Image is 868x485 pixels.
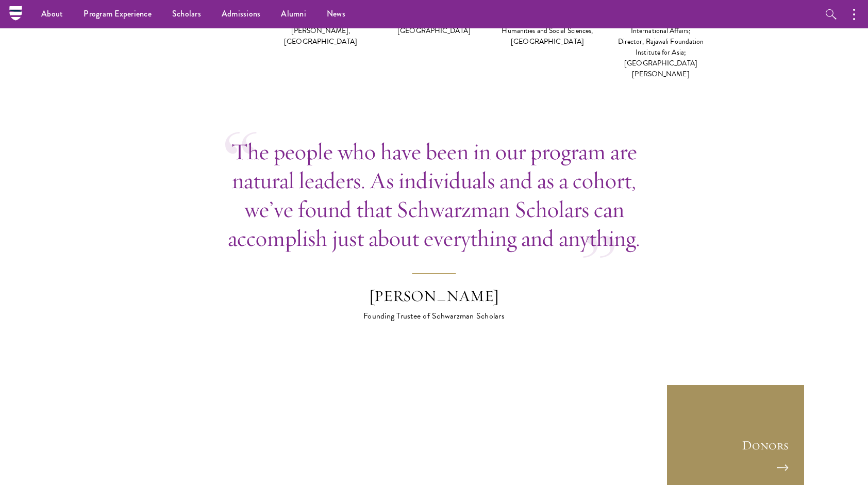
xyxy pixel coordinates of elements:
div: Distinguished Professor of Arts, Humanities and Social Sciences, [GEOGRAPHIC_DATA] [501,14,594,47]
p: The people who have been in our program are natural leaders. As individuals and as a cohort, we’v... [225,137,643,253]
div: [PERSON_NAME] [344,286,524,307]
div: Senior Associate [PERSON_NAME], [GEOGRAPHIC_DATA] [274,14,367,47]
div: Daewoo Professor of International Affairs; Director, Rajawali Foundation Institute for Asia; [GEO... [614,14,707,79]
div: Founding Trustee of Schwarzman Scholars [344,310,524,322]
